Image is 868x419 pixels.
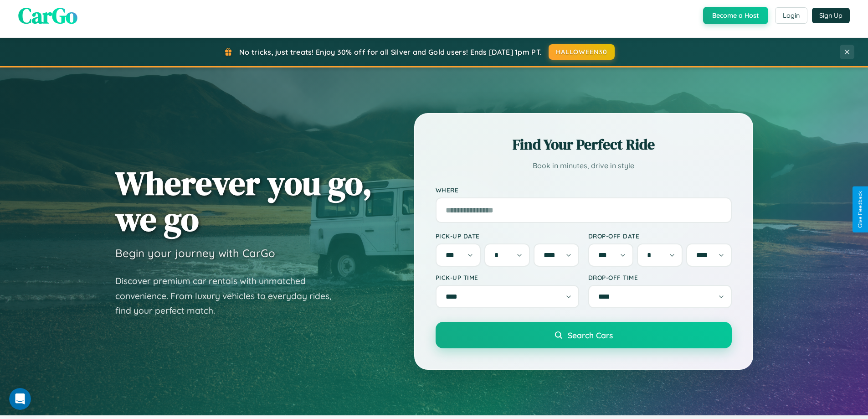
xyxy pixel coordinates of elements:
h1: Wherever you go, we go [115,165,372,237]
button: Sign Up [812,8,850,23]
span: CarGo [18,0,77,31]
label: Pick-up Date [436,232,579,240]
p: Book in minutes, drive in style [436,159,732,172]
button: Become a Host [703,7,768,24]
label: Pick-up Time [436,274,579,281]
label: Drop-off Date [588,232,732,240]
label: Where [436,186,732,194]
button: Search Cars [436,322,732,348]
span: Search Cars [568,330,613,340]
iframe: Intercom live chat [9,388,31,410]
div: Give Feedback [857,191,863,228]
span: No tricks, just treats! Enjoy 30% off for all Silver and Gold users! Ends [DATE] 1pm PT. [239,47,542,57]
h3: Begin your journey with CarGo [115,246,275,260]
button: Login [775,7,807,24]
label: Drop-off Time [588,274,732,281]
h2: Find Your Perfect Ride [436,134,732,155]
p: Discover premium car rentals with unmatched convenience. From luxury vehicles to everyday rides, ... [115,274,343,318]
button: HALLOWEEN30 [549,44,615,60]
